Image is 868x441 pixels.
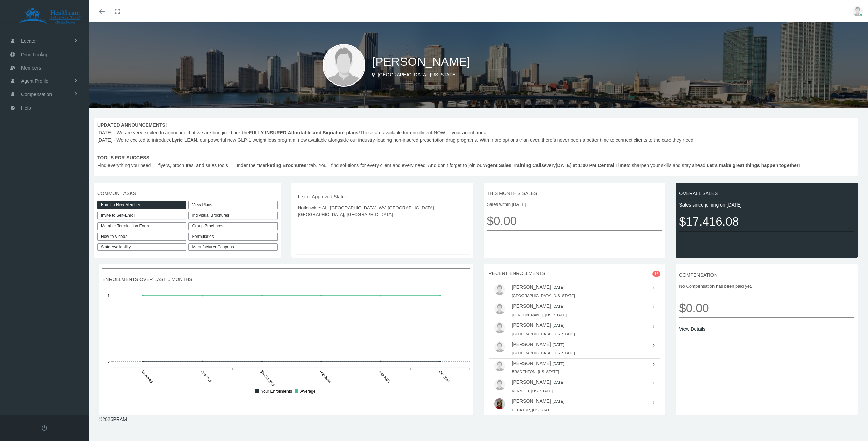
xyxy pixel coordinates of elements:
span: THIS MONTH'S SALES [487,189,662,197]
a: State Availability [97,243,186,251]
small: [DATE] [553,304,564,308]
img: S_Profile_Picture_10477.jpeg [494,398,505,409]
div: © 2025 [99,415,127,423]
span: Sales since joining on [DATE] [679,201,854,209]
small: BRADENTON, [US_STATE] [512,370,559,374]
span: [GEOGRAPHIC_DATA], [US_STATE] [378,72,457,77]
span: ENROLLMENTS OVER LAST 6 MONTHS [102,276,470,283]
tspan: [DATE]-2025 [260,370,275,387]
span: $17,416.08 [679,212,854,231]
span: Drug Lookup [21,48,48,61]
span: $0.00 [679,293,854,317]
a: [PERSON_NAME] [512,303,551,309]
small: [GEOGRAPHIC_DATA], [US_STATE] [512,351,575,355]
a: [PERSON_NAME] [512,379,551,385]
small: [PERSON_NAME], [US_STATE] [512,313,567,317]
img: user-placeholder.jpg [494,284,505,295]
b: Lyric LEAN [172,137,197,143]
a: [PERSON_NAME] [512,341,551,347]
a: Invite to Self-Enroll [97,212,186,219]
a: [PERSON_NAME] [512,284,551,290]
tspan: May-2025 [141,370,153,384]
a: [PERSON_NAME] [512,361,551,366]
tspan: 1 [108,294,110,298]
img: user-placeholder.jpg [323,44,365,87]
span: Sales within [DATE] [487,201,662,208]
img: user-placeholder.jpg [494,361,505,371]
b: Agent Sales Training Calls [484,163,544,168]
img: user-placeholder.jpg [494,341,505,352]
tspan: Jun-2025 [201,370,213,383]
small: [DATE] [553,362,564,366]
img: HEALTHCARE SOLUTIONS TEAM, LLC [9,7,91,25]
small: KENNETT, [US_STATE] [512,389,553,393]
img: user-placeholder.jpg [853,6,863,16]
span: List of Approved States [298,193,467,200]
small: [GEOGRAPHIC_DATA], [US_STATE] [512,332,575,336]
div: Individual Brochures [188,212,277,219]
span: Locator [21,34,37,47]
b: FULLY INSURED Affordable and Signature plans! [249,130,360,135]
span: Nationwide: AL, [GEOGRAPHIC_DATA], WV, [GEOGRAPHIC_DATA], [GEOGRAPHIC_DATA], [GEOGRAPHIC_DATA] [298,204,467,218]
div: Formularies [188,233,277,241]
tspan: Sep-2025 [379,370,391,384]
span: Members [21,61,41,74]
small: [DATE] [553,343,564,347]
span: [PERSON_NAME] [372,55,470,68]
small: [DATE] [553,285,564,289]
span: 18 [652,271,661,277]
span: No Compensation has been paid yet. [679,283,854,290]
a: [PERSON_NAME] [512,322,551,328]
span: Help [21,102,31,115]
span: $0.00 [487,211,662,230]
img: user-placeholder.jpg [494,303,505,314]
a: Member Termination Form [97,222,186,230]
a: How to Videos [97,233,186,241]
a: Enroll a New Member [97,201,186,209]
b: TOOLS FOR SUCCESS [97,155,149,161]
tspan: 0 [108,360,110,363]
img: user-placeholder.jpg [494,379,505,390]
a: [PERSON_NAME] [512,398,551,404]
a: View Plans [188,201,277,209]
span: Agent Profile [21,75,48,88]
a: PRAM [113,416,127,422]
img: user-placeholder.jpg [494,322,505,333]
small: [DATE] [553,380,564,384]
b: UPDATED ANNOUNCEMENTS! [97,122,167,128]
tspan: Oct-2025 [438,370,450,383]
span: [DATE] - We are very excited to announce that we are bringing back the These are available for en... [97,121,854,169]
span: RECENT ENROLLMENTS [489,271,545,276]
small: [DATE] [553,323,564,328]
span: COMPENSATION [679,271,854,279]
a: View Details [679,325,854,333]
span: OVERALL SALES [679,189,854,197]
a: Manufacturer Coupons [188,243,277,251]
small: [GEOGRAPHIC_DATA], [US_STATE] [512,294,575,298]
b: Let’s make great things happen together! [707,163,800,168]
small: [DATE] [553,399,564,404]
span: COMMON TASKS [97,189,278,197]
div: Group Brochures [188,222,277,230]
tspan: Aug-2025 [319,370,332,384]
small: DECATUR, [US_STATE] [512,408,554,412]
span: Compensation [21,88,52,101]
b: [DATE] at 1:00 PM Central Time [556,163,627,168]
b: Marketing Brochures [259,163,306,168]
